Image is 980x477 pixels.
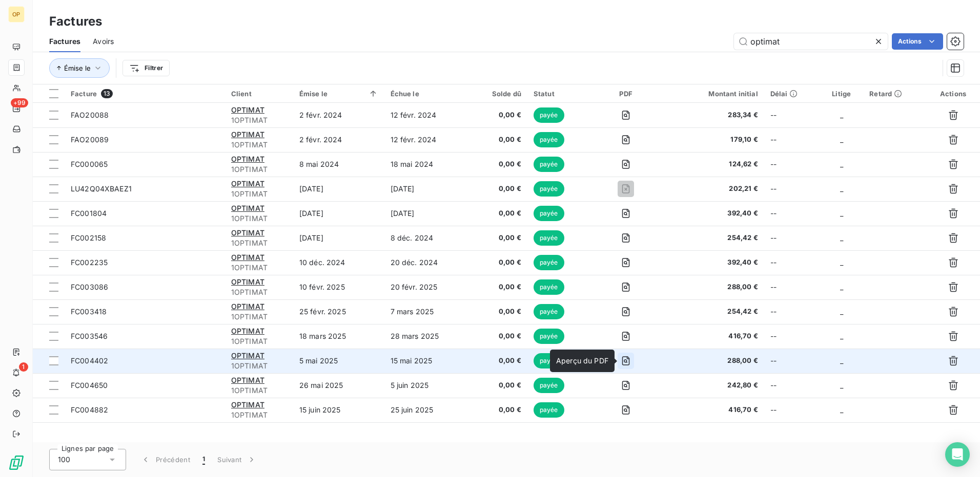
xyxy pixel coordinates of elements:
[11,98,28,107] span: +99
[475,257,521,268] span: 0,00 €
[764,127,820,152] td: --
[764,226,820,250] td: --
[667,90,758,98] div: Montant initial
[231,155,264,163] span: OPTIMAT
[293,398,384,422] td: 15 juin 2025
[840,111,843,119] span: _
[231,263,287,273] span: 1OPTIMAT
[58,454,70,465] span: 100
[71,356,108,365] span: FC004402
[384,177,469,201] td: [DATE]
[764,250,820,275] td: --
[231,312,287,322] span: 1OPTIMAT
[534,157,564,172] span: payée
[597,90,655,98] div: PDF
[231,90,287,98] div: Client
[475,405,521,415] span: 0,00 €
[667,184,758,194] span: 202,21 €
[667,257,758,268] span: 392,40 €
[231,400,264,409] span: OPTIMAT
[231,204,264,212] span: OPTIMAT
[231,361,287,371] span: 1OPTIMAT
[534,255,564,270] span: payée
[384,349,469,373] td: 15 mai 2025
[231,238,287,248] span: 1OPTIMAT
[231,302,264,311] span: OPTIMAT
[293,103,384,127] td: 2 févr. 2024
[384,324,469,349] td: 28 mars 2025
[231,164,287,175] span: 1OPTIMAT
[892,33,943,50] button: Actions
[734,33,888,50] input: Rechercher
[384,201,469,226] td: [DATE]
[231,287,287,297] span: 1OPTIMAT
[293,177,384,201] td: [DATE]
[475,356,521,366] span: 0,00 €
[534,378,564,393] span: payée
[122,60,170,76] button: Filtrer
[384,299,469,324] td: 7 mars 2025
[764,349,820,373] td: --
[71,90,97,98] span: Facture
[71,381,108,389] span: FC004650
[231,228,264,237] span: OPTIMAT
[293,373,384,398] td: 26 mai 2025
[71,233,106,242] span: FC002158
[667,405,758,415] span: 416,70 €
[764,275,820,299] td: --
[945,442,970,467] div: Open Intercom Messenger
[384,103,469,127] td: 12 févr. 2024
[475,184,521,194] span: 0,00 €
[384,275,469,299] td: 20 févr. 2025
[475,233,521,243] span: 0,00 €
[293,226,384,250] td: [DATE]
[231,130,264,139] span: OPTIMAT
[384,250,469,275] td: 20 déc. 2024
[71,405,108,414] span: FC004882
[384,226,469,250] td: 8 déc. 2024
[840,356,843,365] span: _
[293,201,384,226] td: [DATE]
[101,89,113,98] span: 13
[231,105,264,114] span: OPTIMAT
[231,115,287,125] span: 1OPTIMAT
[534,107,564,123] span: payée
[475,159,521,169] span: 0,00 €
[71,258,108,267] span: FC002235
[826,90,857,98] div: Litige
[667,233,758,243] span: 254,42 €
[49,36,80,47] span: Factures
[667,380,758,391] span: 242,80 €
[840,160,843,168] span: _
[840,184,843,193] span: _
[534,402,564,418] span: payée
[534,353,564,368] span: payée
[71,160,108,168] span: FC000065
[8,100,24,117] a: +99
[534,206,564,221] span: payée
[293,250,384,275] td: 10 déc. 2024
[231,179,264,188] span: OPTIMAT
[49,58,110,78] button: Émise le
[384,127,469,152] td: 12 févr. 2024
[840,209,843,218] span: _
[293,127,384,152] td: 2 févr. 2024
[134,449,196,470] button: Précédent
[932,90,974,98] div: Actions
[475,90,521,98] div: Solde dû
[293,152,384,177] td: 8 mai 2024
[534,304,564,319] span: payée
[534,90,585,98] div: Statut
[293,275,384,299] td: 10 févr. 2025
[764,299,820,324] td: --
[764,201,820,226] td: --
[71,307,107,316] span: FC003418
[8,6,25,23] div: OP
[71,135,109,144] span: FAO20089
[667,135,758,145] span: 179,10 €
[667,282,758,292] span: 288,00 €
[764,398,820,422] td: --
[231,336,287,346] span: 1OPTIMAT
[764,324,820,349] td: --
[391,90,463,98] div: Échue le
